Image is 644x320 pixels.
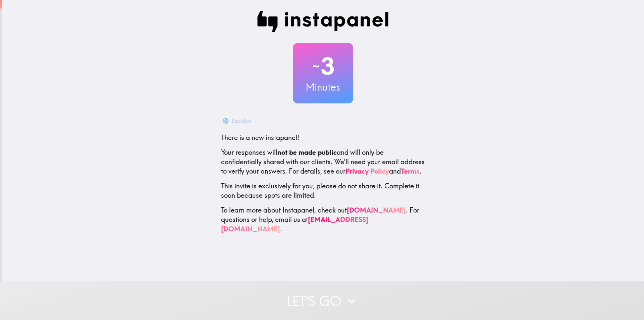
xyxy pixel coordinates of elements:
a: [DOMAIN_NAME] [347,206,406,214]
p: This invite is exclusively for you, please do not share it. Complete it soon because spots are li... [221,181,425,200]
a: Privacy Policy [345,167,389,175]
a: Terms [401,167,420,175]
b: not be made public [277,148,337,156]
div: Español [232,116,251,126]
h2: 3 [293,52,353,80]
span: ~ [311,56,321,76]
p: To learn more about Instapanel, check out . For questions or help, email us at . [221,205,425,234]
span: There is a new instapanel! [221,133,299,142]
a: [EMAIL_ADDRESS][DOMAIN_NAME] [221,215,368,233]
img: Instapanel [257,11,389,32]
button: Español [221,114,254,128]
h3: Minutes [293,80,353,94]
p: Your responses will and will only be confidentially shared with our clients. We'll need your emai... [221,148,425,176]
